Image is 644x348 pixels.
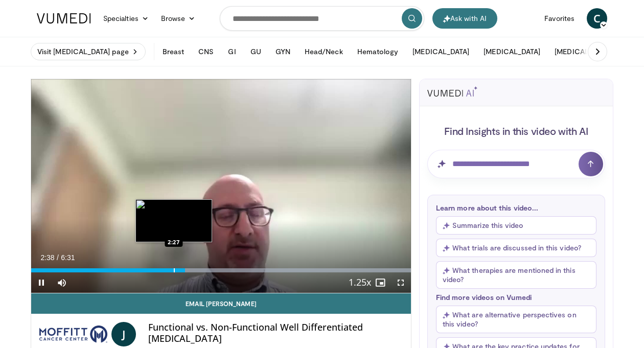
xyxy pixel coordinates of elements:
button: GI [222,41,242,62]
p: Learn more about this video... [436,203,596,212]
button: Ask with AI [432,8,497,29]
button: What are alternative perspectives on this video? [436,306,596,333]
a: J [111,322,136,346]
img: VuMedi Logo [37,13,91,24]
a: Favorites [538,8,581,29]
img: Moffitt Cancer Center [39,322,107,346]
button: GU [244,41,267,62]
button: [MEDICAL_DATA] [548,41,617,62]
button: Fullscreen [390,272,411,293]
span: 2:38 [40,253,54,262]
img: image.jpeg [135,199,212,242]
span: 6:31 [61,253,75,262]
button: [MEDICAL_DATA] [406,41,475,62]
h4: Find Insights in this video with AI [427,124,605,137]
div: Progress Bar [31,268,411,272]
button: What trials are discussed in this video? [436,239,596,257]
a: Specialties [97,8,155,29]
span: / [57,253,59,262]
a: C [587,8,607,29]
button: GYN [269,41,296,62]
img: vumedi-ai-logo.svg [427,86,477,97]
button: Enable picture-in-picture mode [370,272,390,293]
button: Head/Neck [298,41,349,62]
button: Mute [52,272,72,293]
button: CNS [192,41,220,62]
button: Playback Rate [350,272,370,293]
input: Question for AI [427,150,605,178]
button: [MEDICAL_DATA] [477,41,546,62]
a: Email [PERSON_NAME] [31,293,411,314]
a: Visit [MEDICAL_DATA] page [31,43,146,60]
button: Summarize this video [436,216,596,235]
input: Search topics, interventions [220,6,424,31]
p: Find more videos on Vumedi [436,293,596,301]
button: Pause [31,272,52,293]
button: Breast [156,41,190,62]
button: What therapies are mentioned in this video? [436,261,596,289]
a: Browse [155,8,202,29]
button: Hematology [351,41,405,62]
h4: Functional vs. Non-Functional Well Differentiated [MEDICAL_DATA] [148,322,403,344]
video-js: Video Player [31,79,411,293]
